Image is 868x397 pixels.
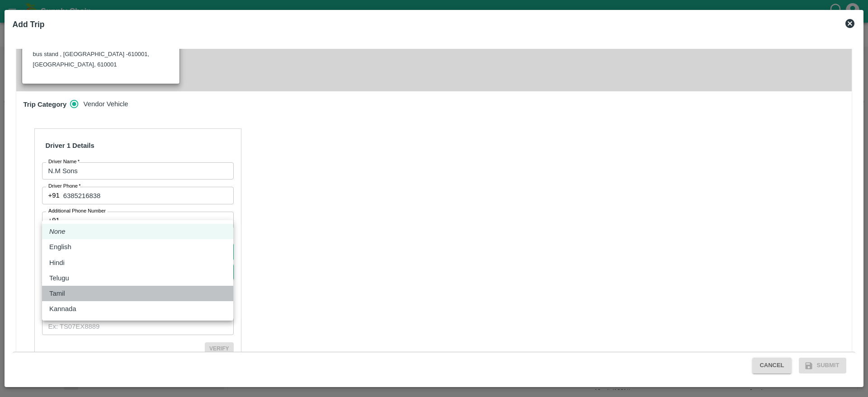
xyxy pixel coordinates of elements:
[49,227,66,236] em: None
[49,273,69,283] p: Telugu
[49,242,71,252] p: English
[49,258,65,268] p: Hindi
[49,288,65,298] p: Tamil
[49,304,76,314] p: Kannada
